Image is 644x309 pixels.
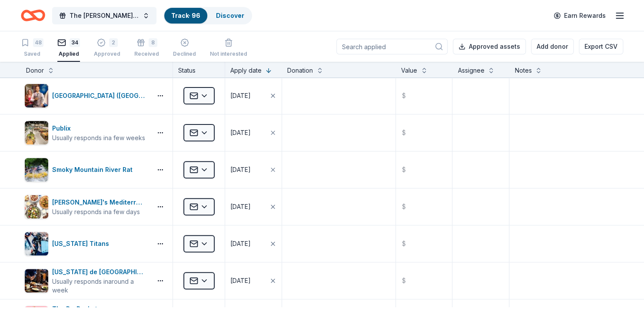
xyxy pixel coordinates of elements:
button: Image for Hollywood Wax Museum (Pigeon Forge)[GEOGRAPHIC_DATA] ([GEOGRAPHIC_DATA]) [24,84,148,108]
button: 8Received [134,35,159,62]
button: [DATE] [225,151,282,188]
div: Saved [21,50,43,57]
button: [DATE] [225,77,282,114]
div: Usually responds in a few weeks [52,134,145,142]
button: Image for Tennessee Titans[US_STATE] Titans [24,232,148,256]
div: Donor [26,65,44,76]
img: Image for Hollywood Wax Museum (Pigeon Forge) [25,84,48,107]
div: Notes [515,65,531,76]
div: [DATE] [230,91,251,101]
button: Declined [173,35,196,62]
div: Status [173,62,225,77]
div: Apply date [230,65,262,76]
button: 48Saved [21,35,43,62]
div: [US_STATE] de [GEOGRAPHIC_DATA] [52,267,148,277]
div: [DATE] [230,128,251,138]
div: [DATE] [230,275,251,286]
div: 8 [149,38,157,47]
button: Add donor [531,39,574,54]
div: 2 [109,38,118,47]
button: [DATE] [225,262,282,299]
div: [US_STATE] Titans [52,238,113,249]
button: Export CSV [579,39,623,54]
div: Publix [52,123,145,134]
button: [DATE] [225,188,282,225]
button: Image for Smoky Mountain River RatSmoky Mountain River Rat [24,158,148,182]
img: Image for Taziki's Mediterranean Cafe [25,195,48,218]
div: Usually responds in a few days [52,208,148,216]
button: [DATE] [225,225,282,262]
div: Approved [94,50,120,57]
input: Search applied [336,39,448,54]
button: Image for Taziki's Mediterranean Cafe[PERSON_NAME]'s Mediterranean CafeUsually responds ina few days [24,195,148,219]
div: Assignee [458,65,484,76]
a: Track· 96 [171,12,200,19]
img: Image for Publix [25,121,48,144]
button: 2Approved [94,35,120,62]
div: Declined [173,50,196,57]
div: [GEOGRAPHIC_DATA] ([GEOGRAPHIC_DATA]) [52,91,148,101]
div: [DATE] [230,202,251,212]
img: Image for Texas de Brazil [25,269,48,292]
div: Received [134,50,159,57]
div: Usually responds in around a week [52,277,148,295]
button: Image for PublixPublixUsually responds ina few weeks [24,121,148,145]
button: Not interested [210,35,247,62]
button: Approved assets [453,39,526,54]
button: 34Applied [57,35,80,62]
span: The [PERSON_NAME] Foundation Legacy Ball [70,10,139,21]
img: Image for Smoky Mountain River Rat [25,158,48,181]
a: Earn Rewards [548,8,611,24]
div: Not interested [210,50,247,57]
div: Applied [57,50,80,57]
div: Value [401,65,417,76]
div: [PERSON_NAME]'s Mediterranean Cafe [52,197,148,208]
div: Donation [287,65,313,76]
button: Track· 96Discover [163,7,252,24]
button: Image for Texas de Brazil[US_STATE] de [GEOGRAPHIC_DATA]Usually responds inaround a week [24,267,148,295]
a: Home [21,5,45,26]
button: The [PERSON_NAME] Foundation Legacy Ball [52,7,156,24]
div: 34 [70,38,80,47]
div: [DATE] [230,238,251,249]
img: Image for Tennessee Titans [25,232,48,255]
div: [DATE] [230,165,251,175]
div: 48 [33,38,43,47]
div: Smoky Mountain River Rat [52,165,136,175]
button: [DATE] [225,114,282,151]
a: Discover [216,12,244,19]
